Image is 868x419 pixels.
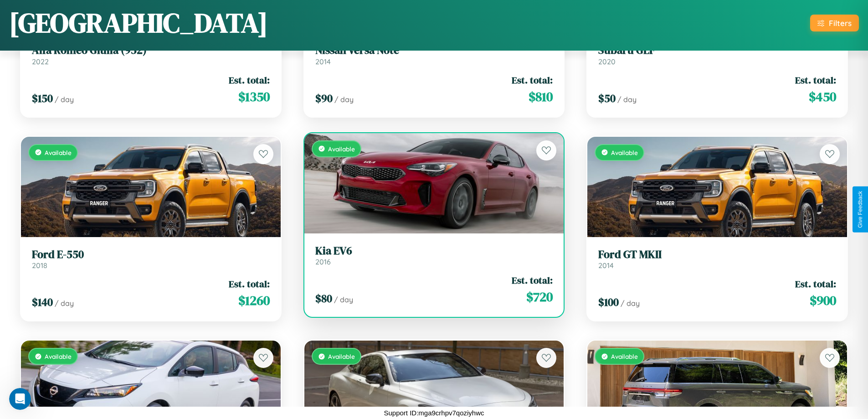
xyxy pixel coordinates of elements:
[9,388,31,410] iframe: Intercom live chat
[32,44,270,57] h3: Alfa Romeo Giulia (952)
[621,299,640,308] span: / day
[598,295,619,310] span: $ 100
[32,91,53,106] span: $ 150
[328,352,355,360] span: Available
[529,88,553,106] span: $ 810
[32,57,49,66] span: 2022
[809,88,836,106] span: $ 450
[334,95,354,104] span: / day
[238,88,270,106] span: $ 1350
[32,248,270,261] h3: Ford E-550
[512,274,553,287] span: Est. total:
[598,91,616,106] span: $ 50
[598,44,836,66] a: Subaru GLF2020
[45,149,72,156] span: Available
[384,407,484,419] p: Support ID: mga9crhpv7qoziyhwc
[32,248,270,270] a: Ford E-5502018
[617,95,637,104] span: / day
[32,44,270,66] a: Alfa Romeo Giulia (952)2022
[334,295,353,304] span: / day
[229,277,270,290] span: Est. total:
[795,73,836,87] span: Est. total:
[795,277,836,290] span: Est. total:
[315,57,331,66] span: 2014
[32,295,53,310] span: $ 140
[315,44,553,66] a: Nissan Versa Note2014
[598,248,836,261] h3: Ford GT MKII
[512,73,553,87] span: Est. total:
[45,352,72,360] span: Available
[315,257,331,266] span: 2016
[829,18,852,28] div: Filters
[598,248,836,270] a: Ford GT MKII2014
[810,291,836,310] span: $ 900
[611,149,638,156] span: Available
[598,261,614,270] span: 2014
[238,291,270,310] span: $ 1260
[32,261,47,270] span: 2018
[55,95,74,104] span: / day
[526,288,553,306] span: $ 720
[328,145,355,153] span: Available
[315,291,332,306] span: $ 80
[857,191,863,228] div: Give Feedback
[315,91,333,106] span: $ 90
[55,299,74,308] span: / day
[598,44,836,57] h3: Subaru GLF
[315,244,553,258] h3: Kia EV6
[315,44,553,57] h3: Nissan Versa Note
[611,352,638,360] span: Available
[810,15,859,31] button: Filters
[9,4,268,41] h1: [GEOGRAPHIC_DATA]
[598,57,616,66] span: 2020
[229,73,270,87] span: Est. total:
[315,244,553,267] a: Kia EV62016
